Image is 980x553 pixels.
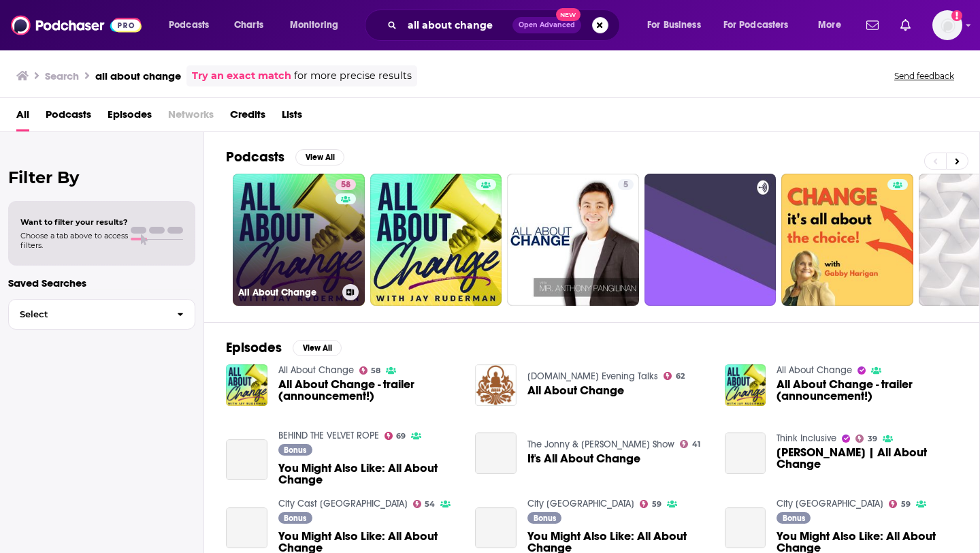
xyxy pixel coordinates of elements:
[519,22,575,29] span: Open Advanced
[20,217,128,227] span: Want to filter your results?
[855,434,877,443] a: 39
[777,447,958,470] span: [PERSON_NAME] | All About Change
[226,339,282,356] h2: Episodes
[290,16,338,35] span: Monitoring
[425,501,435,507] span: 54
[889,500,911,508] a: 59
[527,370,658,382] a: Dhammatalks.org Evening Talks
[808,14,858,36] button: open menu
[108,104,152,131] a: Episodes
[527,439,674,450] a: The Jonny & Josh Show
[233,174,365,306] a: 58All About Change
[932,10,962,40] span: Logged in as mijal
[640,500,661,508] a: 59
[725,432,766,474] a: Jay Ruderman | All About Change
[676,373,685,379] span: 62
[282,104,302,131] a: Lists
[890,70,958,82] button: Send feedback
[294,68,412,84] span: for more precise results
[378,10,633,41] div: Search podcasts, credits, & more...
[725,507,766,549] a: You Might Also Like: All About Change
[534,514,556,522] span: Bonus
[336,179,356,190] a: 58
[192,68,291,84] a: Try an exact match
[293,340,342,356] button: View All
[692,441,700,447] span: 41
[238,287,337,298] h3: All About Change
[234,16,263,35] span: Charts
[9,310,166,319] span: Select
[278,364,354,376] a: All About Change
[284,446,306,454] span: Bonus
[284,514,306,522] span: Bonus
[278,498,408,509] a: City Cast Houston
[680,440,700,448] a: 41
[777,379,958,402] a: All About Change - trailer (announcement!)
[777,447,958,470] a: Jay Ruderman | All About Change
[230,104,265,131] a: Credits
[371,368,380,374] span: 58
[777,498,883,509] a: City Cast DC
[623,178,628,192] span: 5
[278,430,379,441] a: BEHIND THE VELVET ROPE
[225,14,272,36] a: Charts
[723,16,789,35] span: For Podcasters
[475,432,517,474] a: It's All About Change
[226,439,267,481] a: You Might Also Like: All About Change
[527,498,634,509] a: City Cast DC
[226,364,267,406] img: All About Change - trailer (announcement!)
[556,8,581,21] span: New
[280,14,356,36] button: open menu
[46,104,91,131] a: Podcasts
[527,453,640,464] a: It's All About Change
[413,500,436,508] a: 54
[725,364,766,406] img: All About Change - trailer (announcement!)
[226,507,267,549] a: You Might Also Like: All About Change
[618,179,634,190] a: 5
[20,231,128,250] span: Choose a tab above to access filters.
[818,16,841,35] span: More
[783,514,805,522] span: Bonus
[45,69,79,82] h3: Search
[475,507,517,549] a: You Might Also Like: All About Change
[402,14,512,36] input: Search podcasts, credits, & more...
[396,433,406,439] span: 69
[16,104,29,131] span: All
[159,14,227,36] button: open menu
[527,385,624,396] a: All About Change
[932,10,962,40] button: Show profile menu
[777,432,836,444] a: Think Inclusive
[8,276,195,289] p: Saved Searches
[278,379,459,402] a: All About Change - trailer (announcement!)
[507,174,639,306] a: 5
[512,17,581,33] button: Open AdvancedNew
[895,14,916,37] a: Show notifications dropdown
[715,14,808,36] button: open menu
[295,149,344,165] button: View All
[226,148,344,165] a: PodcastsView All
[278,462,459,486] a: You Might Also Like: All About Change
[11,12,142,38] img: Podchaser - Follow, Share and Rate Podcasts
[8,168,195,187] h2: Filter By
[932,10,962,40] img: User Profile
[647,16,701,35] span: For Business
[868,436,877,442] span: 39
[359,366,381,375] a: 58
[664,372,685,380] a: 62
[475,364,517,406] img: All About Change
[168,104,214,131] span: Networks
[226,148,284,165] h2: Podcasts
[95,69,181,82] h3: all about change
[385,432,406,440] a: 69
